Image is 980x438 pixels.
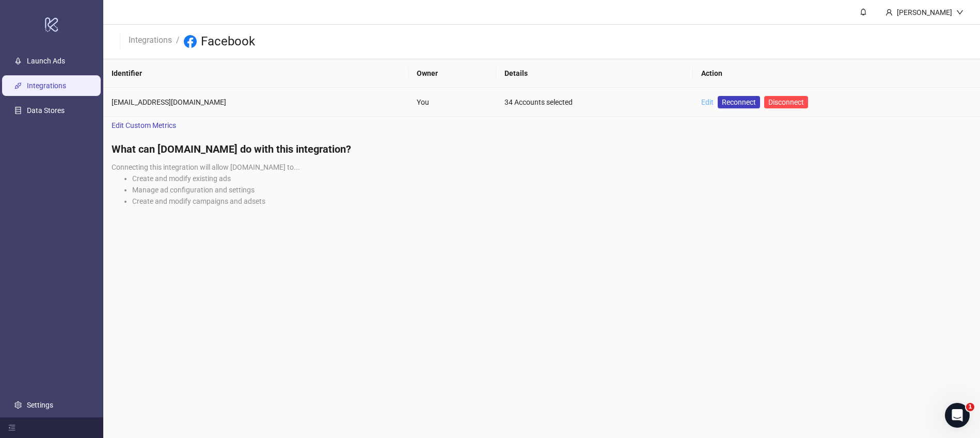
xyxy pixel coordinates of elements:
[127,34,174,45] a: Integrations
[722,96,756,108] span: Reconnect
[886,9,893,16] span: user
[132,173,972,184] li: Create and modify existing ads
[27,57,65,65] a: Launch Ads
[201,34,255,50] h3: Facebook
[496,59,693,88] th: Details
[27,401,53,409] a: Settings
[27,82,66,90] a: Integrations
[417,96,488,108] div: You
[103,117,184,134] a: Edit Custom Metrics
[132,196,972,207] li: Create and modify campaigns and adsets
[701,98,714,106] a: Edit
[112,96,400,108] div: [EMAIL_ADDRESS][DOMAIN_NAME]
[945,403,970,428] iframe: Intercom live chat
[112,163,300,171] span: Connecting this integration will allow [DOMAIN_NAME] to...
[112,142,972,156] h4: What can [DOMAIN_NAME] do with this integration?
[693,59,980,88] th: Action
[504,96,685,108] div: 34 Accounts selected
[103,59,408,88] th: Identifier
[176,34,180,50] li: /
[8,424,15,431] span: menu-fold
[860,8,867,15] span: bell
[768,98,804,106] span: Disconnect
[132,184,972,196] li: Manage ad configuration and settings
[112,120,176,131] span: Edit Custom Metrics
[764,96,808,108] button: Disconnect
[956,9,963,16] span: down
[27,106,65,115] a: Data Stores
[718,96,760,108] a: Reconnect
[408,59,496,88] th: Owner
[893,7,956,18] div: [PERSON_NAME]
[966,403,974,411] span: 1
